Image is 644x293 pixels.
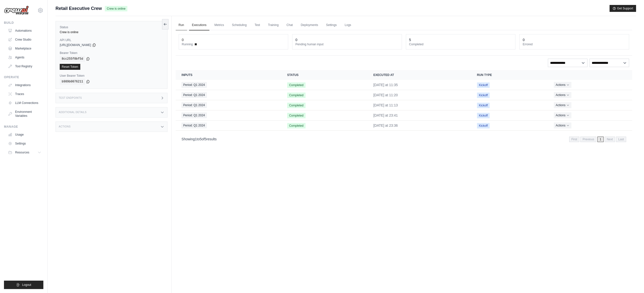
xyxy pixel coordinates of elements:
[252,20,263,30] a: Test
[287,123,306,128] span: Completed
[367,70,471,80] th: Executed at
[182,113,275,118] a: View execution details for Period
[523,42,626,46] dt: Errored
[554,92,571,98] button: Actions for execution
[182,123,275,128] a: View execution details for Period
[265,20,281,30] a: Training
[182,42,193,46] span: Running
[477,113,490,118] span: Kickoff
[373,93,398,97] time: September 2, 2025 at 11:20 MDT
[554,112,571,118] button: Actions for execution
[554,102,571,108] button: Actions for execution
[373,83,398,87] time: September 2, 2025 at 11:35 MDT
[373,113,398,117] time: August 28, 2025 at 23:41 MDT
[295,37,297,42] div: 0
[616,137,626,142] span: Last
[105,6,127,11] span: Crew is online
[471,70,548,80] th: Run Type
[323,20,340,30] a: Settings
[569,137,579,142] span: First
[195,137,197,141] span: 1
[59,125,71,128] h3: Actions
[182,102,207,108] span: Period: Q1 2024
[60,56,85,62] code: 8cc255f0bf5d
[295,42,399,46] dt: Pending human input
[4,75,43,79] div: Operate
[6,140,43,147] a: Settings
[6,148,43,156] button: Resources
[6,62,43,70] a: Tool Registry
[554,82,571,88] button: Actions for execution
[60,51,163,55] label: Bearer Token
[477,82,490,88] span: Kickoff
[204,137,206,141] span: 5
[6,108,43,120] a: Environment Variables
[6,36,43,44] a: Crew Studio
[176,133,632,145] nav: Pagination
[22,283,31,287] span: Logout
[60,43,91,47] span: [URL][DOMAIN_NAME]
[610,5,636,12] button: Get Support
[182,102,275,108] a: View execution details for Period
[189,20,210,30] a: Executions
[229,20,250,30] a: Scheduling
[373,123,398,127] time: August 28, 2025 at 23:36 MDT
[182,92,207,98] span: Period: Q1 2024
[6,45,43,52] a: Marketplace
[15,150,29,154] span: Resources
[342,20,354,30] a: Logs
[211,20,227,30] a: Metrics
[6,81,43,89] a: Integrations
[287,103,306,108] span: Completed
[287,82,306,88] span: Completed
[176,70,632,145] section: Crew executions table
[580,137,596,142] span: Previous
[60,25,163,29] label: Status
[60,64,80,70] a: Reset Token
[4,125,43,129] div: Manage
[182,123,207,128] span: Period: Q1 2024
[605,137,615,142] span: Next
[6,27,43,35] a: Automations
[6,90,43,98] a: Traces
[182,37,184,42] div: 0
[4,6,29,15] img: Logo
[523,37,525,42] div: 0
[60,79,85,85] code: b989b0076211
[287,93,306,98] span: Completed
[477,103,490,108] span: Kickoff
[409,37,411,42] div: 5
[56,5,102,12] span: Retail Executive Crew
[60,38,163,42] label: API URL
[281,70,367,80] th: Status
[59,111,86,114] h3: Additional Details
[6,131,43,139] a: Usage
[182,82,275,88] a: View execution details for Period
[182,137,217,142] p: Showing to of results
[60,74,163,78] label: User Bearer Token
[373,103,398,107] time: September 2, 2025 at 11:13 MDT
[597,137,604,142] span: 1
[182,92,275,98] a: View execution details for Period
[569,137,626,142] nav: Pagination
[59,97,82,99] h3: Test Endpoints
[477,93,490,98] span: Kickoff
[200,137,202,141] span: 5
[6,53,43,61] a: Agents
[298,20,321,30] a: Deployments
[182,113,207,118] span: Period: Q1 2024
[176,70,281,80] th: Inputs
[477,123,490,128] span: Kickoff
[287,113,306,118] span: Completed
[409,42,512,46] dt: Completed
[554,122,571,128] button: Actions for execution
[60,30,163,34] div: Crew is online
[283,20,296,30] a: Chat
[4,21,43,25] div: Build
[4,281,43,289] button: Logout
[6,99,43,107] a: LLM Connections
[182,82,207,88] span: Period: Q1 2024
[176,20,187,30] a: Run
